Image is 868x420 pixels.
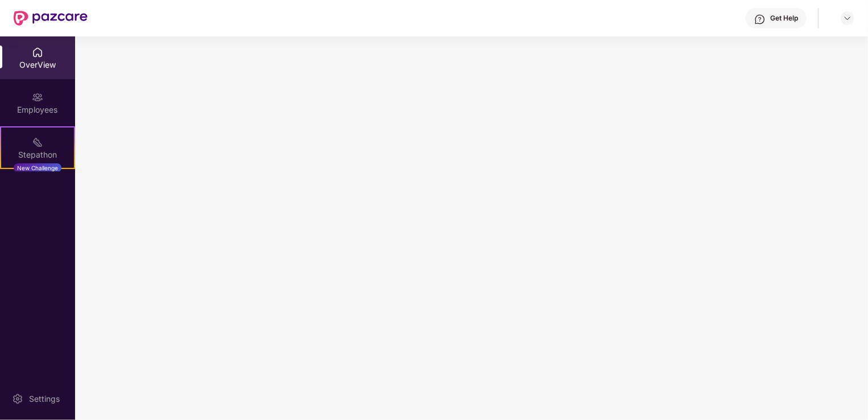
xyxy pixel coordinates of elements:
[1,149,74,160] div: Stepathon
[32,92,43,103] img: svg+xml;base64,PHN2ZyBpZD0iRW1wbG95ZWVzIiB4bWxucz0iaHR0cDovL3d3dy53My5vcmcvMjAwMC9zdmciIHdpZHRoPS...
[12,393,23,405] img: svg+xml;base64,PHN2ZyBpZD0iU2V0dGluZy0yMHgyMCIgeG1sbnM9Imh0dHA6Ly93d3cudzMub3JnLzIwMDAvc3ZnIiB3aW...
[14,11,88,26] img: New Pazcare Logo
[14,163,61,172] div: New Challenge
[843,14,852,23] img: svg+xml;base64,PHN2ZyBpZD0iRHJvcGRvd24tMzJ4MzIiIHhtbG5zPSJodHRwOi8vd3d3LnczLm9yZy8yMDAwL3N2ZyIgd2...
[32,137,43,148] img: svg+xml;base64,PHN2ZyB4bWxucz0iaHR0cDovL3d3dy53My5vcmcvMjAwMC9zdmciIHdpZHRoPSIyMSIgaGVpZ2h0PSIyMC...
[32,47,43,58] img: svg+xml;base64,PHN2ZyBpZD0iSG9tZSIgeG1sbnM9Imh0dHA6Ly93d3cudzMub3JnLzIwMDAvc3ZnIiB3aWR0aD0iMjAiIG...
[754,14,766,25] img: svg+xml;base64,PHN2ZyBpZD0iSGVscC0zMngzMiIgeG1sbnM9Imh0dHA6Ly93d3cudzMub3JnLzIwMDAvc3ZnIiB3aWR0aD...
[770,14,798,23] div: Get Help
[26,393,63,405] div: Settings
